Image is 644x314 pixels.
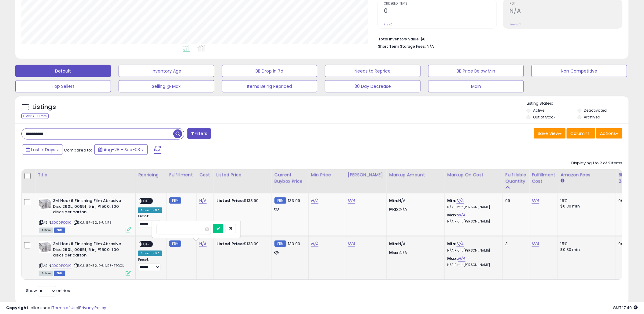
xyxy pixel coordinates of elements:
span: Aug-28 - Sep-03 [104,147,140,153]
img: 414rYJOhJ0L._SL40_.jpg [39,241,51,253]
div: seller snap | | [6,305,106,311]
p: N/A Profit [PERSON_NAME] [447,205,498,209]
span: All listings currently available for purchase on Amazon [39,271,53,276]
div: 15% [561,241,611,247]
small: Amazon Fees. [561,178,564,184]
a: N/A [348,198,355,204]
a: Terms of Use [52,305,78,311]
label: Out of Stock [533,114,555,120]
small: FBM [274,241,286,247]
p: N/A [389,198,440,204]
div: 3 [506,241,524,247]
b: Total Inventory Value: [378,36,420,42]
span: | SKU: 8R-52JB-UNR3 [73,220,112,225]
a: B000P0Q1KI [52,220,72,225]
button: BB Drop in 7d [222,65,318,77]
span: ROI [510,2,622,6]
b: Max: [447,212,458,218]
small: FBM [169,241,181,247]
a: N/A [199,241,207,247]
button: Items Being Repriced [222,80,318,92]
span: Compared to: [64,147,92,153]
button: BB Price Below Min [428,65,524,77]
strong: Max: [389,206,400,212]
div: Preset: [138,258,162,271]
a: B000P0Q1KI [52,263,72,268]
a: N/A [348,241,355,247]
span: N/A [427,43,434,49]
div: Markup on Cost [447,172,500,178]
a: N/A [457,198,464,204]
div: [PERSON_NAME] [348,172,384,178]
span: FBM [54,271,65,276]
strong: Max: [389,250,400,256]
b: Listed Price: [216,198,244,204]
div: $0.30 min [561,247,611,252]
th: The percentage added to the cost of goods (COGS) that forms the calculator for Min & Max prices. [445,169,503,193]
div: $133.99 [216,198,267,204]
li: $0 [378,35,618,42]
label: Deactivated [584,108,607,113]
div: 90% [619,198,639,204]
button: Save View [534,128,566,139]
div: Clear All Filters [21,113,49,119]
div: Fulfillable Quantity [506,172,527,185]
b: Short Term Storage Fees: [378,44,426,49]
button: Columns [567,128,595,139]
p: N/A Profit [PERSON_NAME] [447,219,498,224]
button: Selling @ Max [119,80,214,92]
a: N/A [311,198,318,204]
div: Fulfillment [169,172,194,178]
div: 90% [619,241,639,247]
button: Filters [187,128,211,139]
div: Title [38,172,133,178]
button: Main [428,80,524,92]
small: Prev: N/A [510,23,522,26]
div: 99 [506,198,524,204]
h5: Listings [32,103,56,111]
button: 30 Day Decrease [325,80,421,92]
div: Repricing [138,172,164,178]
span: OFF [142,199,151,204]
span: OFF [142,242,151,247]
a: Privacy Policy [79,305,106,311]
div: ASIN: [39,198,131,232]
h2: 0 [384,7,497,16]
span: | SKU: 8R-52JB-UNR3-STOCK [73,263,124,268]
span: FBM [54,228,65,233]
div: Fulfillment Cost [532,172,555,185]
div: Preset: [138,214,162,228]
span: Columns [571,130,590,136]
span: Ordered Items [384,2,497,6]
b: Listed Price: [216,241,244,247]
div: $0.30 min [561,204,611,209]
div: Markup Amount [389,172,442,178]
div: Current Buybox Price [274,172,306,185]
span: 2025-09-11 17:49 GMT [613,305,638,311]
a: N/A [532,241,539,247]
a: N/A [458,212,466,218]
div: $133.99 [216,241,267,247]
small: Prev: 0 [384,23,393,26]
small: FBM [169,197,181,204]
button: Inventory Age [119,65,214,77]
div: Amazon AI * [138,251,162,256]
p: N/A Profit [PERSON_NAME] [447,249,498,253]
button: Non Competitive [532,65,627,77]
span: 133.99 [288,198,300,204]
span: Last 7 Days [31,147,55,153]
a: N/A [458,256,466,262]
p: N/A [389,250,440,256]
strong: Min: [389,241,399,247]
button: Top Sellers [15,80,111,92]
button: Default [15,65,111,77]
div: Listed Price [216,172,269,178]
span: All listings currently available for purchase on Amazon [39,228,53,233]
div: BB Share 24h. [619,172,641,185]
label: Archived [584,114,601,120]
div: Displaying 1 to 2 of 2 items [572,160,623,166]
div: Amazon AI * [138,207,162,213]
b: Min: [447,198,457,204]
div: Cost [199,172,211,178]
b: 3M Hookit Finishing Film Abrasive Disc 260L, 00951, 5 in, P1500, 100 discs per carton [53,241,127,260]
